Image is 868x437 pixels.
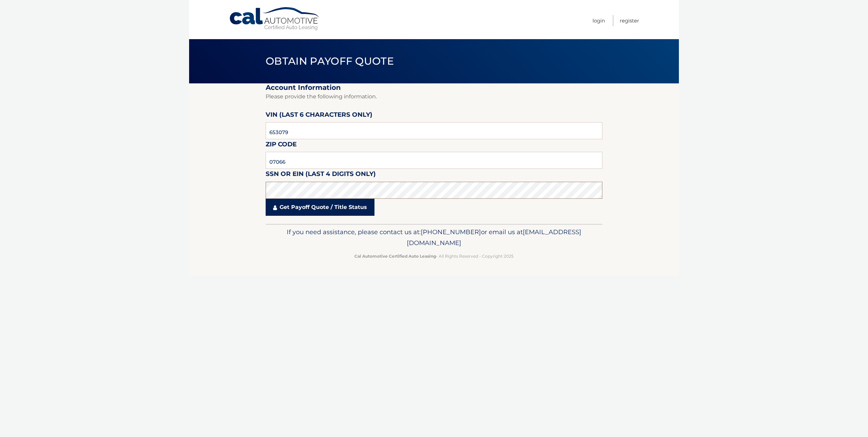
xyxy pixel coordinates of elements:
[229,7,321,31] a: Cal Automotive
[421,228,481,236] span: [PHONE_NUMBER]
[266,139,297,152] label: Zip Code
[266,169,376,181] label: SSN or EIN (last 4 digits only)
[270,253,598,260] p: - All Rights Reserved - Copyright 2025
[266,92,602,101] p: Please provide the following information.
[354,254,436,259] strong: Cal Automotive Certified Auto Leasing
[266,55,394,67] span: Obtain Payoff Quote
[266,110,372,122] label: VIN (last 6 characters only)
[266,199,374,216] a: Get Payoff Quote / Title Status
[620,15,639,26] a: Register
[266,83,602,92] h2: Account Information
[270,227,598,248] p: If you need assistance, please contact us at: or email us at
[592,15,605,26] a: Login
